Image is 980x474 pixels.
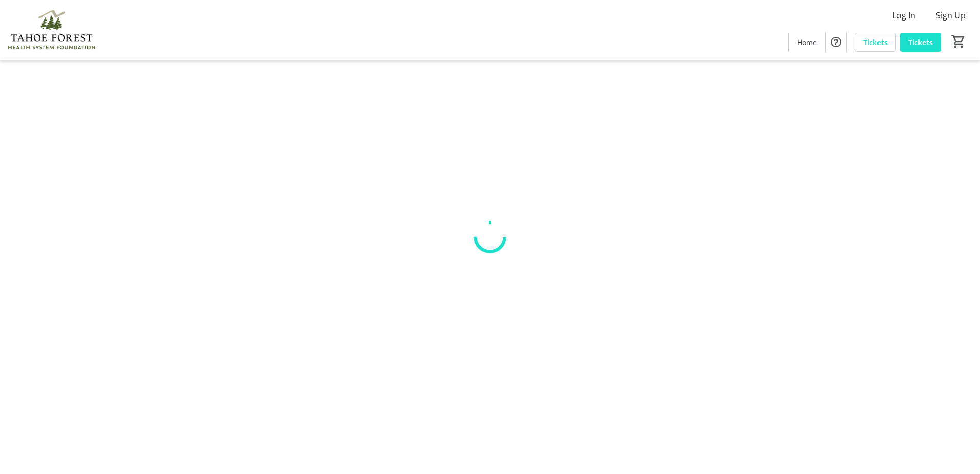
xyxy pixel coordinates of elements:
[949,32,968,51] button: Cart
[928,7,974,24] button: Sign Up
[797,37,817,48] span: Home
[884,7,924,24] button: Log In
[936,9,966,22] span: Sign Up
[863,37,888,48] span: Tickets
[908,37,933,48] span: Tickets
[892,9,915,22] span: Log In
[6,4,97,55] img: Tahoe Forest Health System Foundation's Logo
[900,33,941,52] a: Tickets
[826,32,846,52] button: Help
[855,33,896,52] a: Tickets
[789,33,825,52] a: Home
